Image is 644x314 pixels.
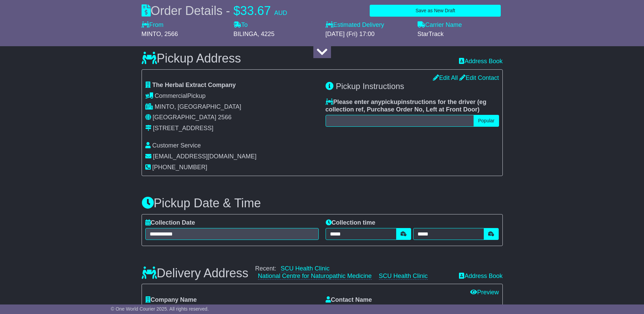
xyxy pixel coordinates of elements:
span: 2566 [218,114,232,121]
label: Collection time [326,219,375,227]
div: [STREET_ADDRESS] [153,125,214,132]
a: Edit All [433,74,458,81]
span: MINTO [142,31,161,37]
span: Commercial [155,92,187,99]
span: AUD [274,10,287,16]
div: StarTrack [418,31,503,38]
label: From [142,21,164,29]
a: SCU Health Clinic [281,265,330,272]
label: Collection Date [145,219,195,227]
span: , 2566 [161,31,178,37]
label: Estimated Delivery [326,21,411,29]
span: The Herbal Extract Company [152,82,236,88]
div: Pickup [145,92,319,100]
a: National Centre for Naturopathic Medicine [258,273,372,280]
span: © One World Courier 2025. All rights reserved. [111,306,209,312]
a: Address Book [459,273,502,279]
label: Company Name [145,296,197,304]
button: Popular [474,115,499,127]
span: MINTO, [GEOGRAPHIC_DATA] [155,103,241,110]
div: Order Details - [142,3,287,18]
label: Contact Name [326,296,372,304]
span: BILINGA [234,31,258,37]
a: Address Book [459,58,502,65]
span: , 4225 [258,31,275,37]
a: Edit Contact [459,74,499,81]
span: [EMAIL_ADDRESS][DOMAIN_NAME] [153,153,257,160]
h3: Pickup Date & Time [142,196,503,210]
label: To [234,21,248,29]
span: Pickup Instructions [336,82,404,91]
span: pickup [382,99,401,105]
span: 33.67 [240,4,271,18]
div: [DATE] (Fri) 17:00 [326,31,411,38]
span: $ [234,4,240,18]
span: [PHONE_NUMBER] [152,164,207,171]
span: Customer Service [152,142,201,149]
div: Recent: [255,265,453,280]
label: Carrier Name [418,21,462,29]
span: eg collection ref, Purchase Order No, Left at Front Door [326,99,486,113]
h3: Delivery Address [142,266,249,280]
a: Preview [470,289,499,296]
a: SCU Health Clinic [379,273,428,280]
h3: Pickup Address [142,52,241,65]
label: Please enter any instructions for the driver ( ) [326,99,499,113]
span: [GEOGRAPHIC_DATA] [153,114,216,121]
button: Save as New Draft [370,5,501,17]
